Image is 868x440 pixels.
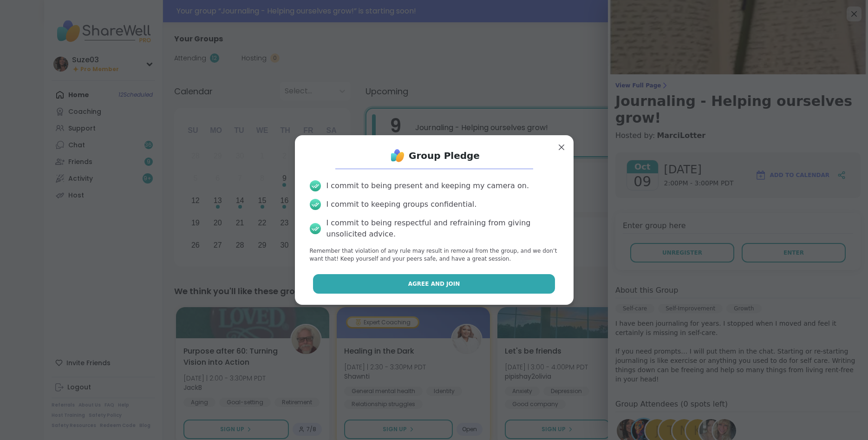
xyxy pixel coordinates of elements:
[408,280,460,288] span: Agree and Join
[388,146,407,165] img: ShareWell Logo
[326,217,559,240] div: I commit to being respectful and refraining from giving unsolicited advice.
[326,199,477,210] div: I commit to keeping groups confidential.
[313,274,555,294] button: Agree and Join
[310,247,559,263] p: Remember that violation of any rule may result in removal from the group, and we don’t want that!...
[326,180,529,191] div: I commit to being present and keeping my camera on.
[409,149,480,162] h1: Group Pledge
